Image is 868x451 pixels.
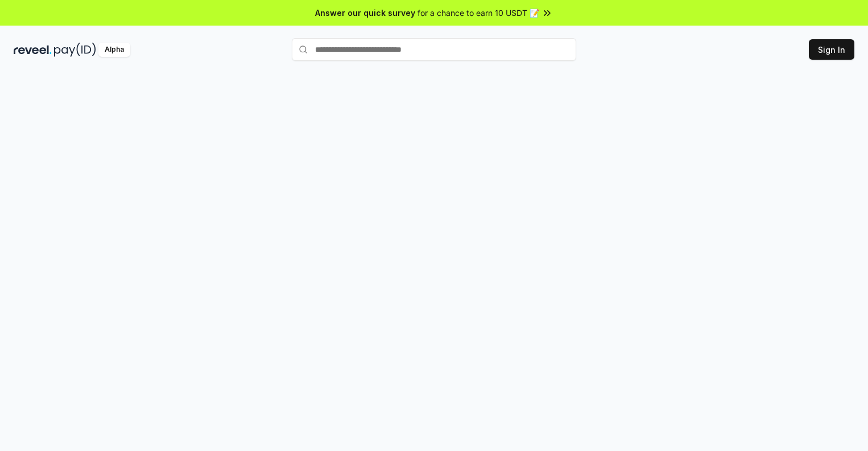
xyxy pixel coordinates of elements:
[14,43,52,57] img: reveel_dark
[54,43,96,57] img: pay_id
[315,7,415,19] span: Answer our quick survey
[98,43,130,57] div: Alpha
[809,39,854,60] button: Sign In
[418,7,539,19] span: for a chance to earn 10 USDT 📝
